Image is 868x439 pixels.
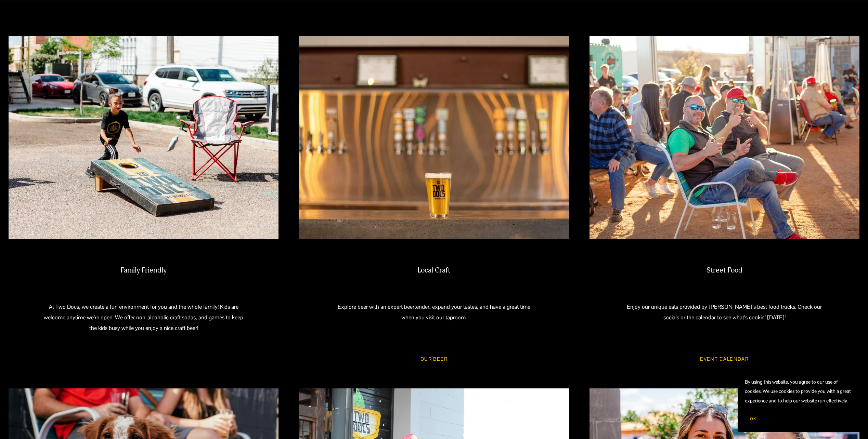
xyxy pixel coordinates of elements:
h2: Street Food [623,266,826,275]
img: A glass of beer with the logo of Two Docs Brewing Company, placed on a bar counter with a blurred... [299,36,569,239]
a: Event Calendar [690,350,759,368]
a: Our Beer [411,350,457,368]
button: OK [745,412,761,425]
span: OK [750,416,756,422]
section: Cookie banner [738,371,861,432]
p: Enjoy our unique eats provided by [PERSON_NAME]’s best food trucks. Check our socials or the cale... [623,302,826,323]
h2: Local Craft [333,266,535,275]
img: People sitting and socializing outdoors at a festival or event in the late afternoon, with some p... [590,36,859,239]
img: A girl playing cornhole outdoors on a sunny day, with parked cars and a building in the backgroun... [9,36,278,239]
h2: Family Friendly [42,266,245,275]
p: At Two Docs, we create a fun environment for you and the whole family! Kids are welcome anytime w... [42,302,245,333]
p: By using this website, you agree to our use of cookies. We use cookies to provide you with a grea... [745,377,854,405]
p: Explore beer with an expert beertender, expand your tastes, and have a great time when you visit ... [333,302,535,323]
